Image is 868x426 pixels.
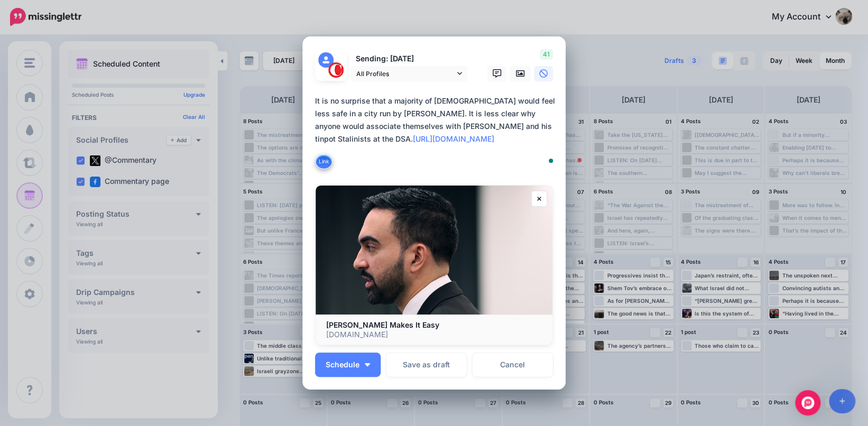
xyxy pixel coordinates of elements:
[315,154,333,170] button: Link
[356,68,455,79] span: All Profiles
[328,62,344,78] img: 291864331_468958885230530_187971914351797662_n-bsa127305.png
[315,353,381,377] button: Schedule
[386,353,467,377] button: Save as draft
[326,361,359,368] span: Schedule
[326,330,542,339] p: [DOMAIN_NAME]
[315,95,558,171] textarea: To enrich screen reader interactions, please activate Accessibility in Grammarly extension settings
[365,363,370,366] img: arrow-down-white.png
[318,52,334,68] img: user_default_image.png
[326,320,439,329] b: [PERSON_NAME] Makes It Easy
[315,95,558,145] div: It is no surprise that a majority of [DEMOGRAPHIC_DATA] would feel less safe in a city run by [PE...
[795,390,820,415] div: Open Intercom Messenger
[472,353,553,377] a: Cancel
[540,49,553,60] span: 41
[351,66,467,81] a: All Profiles
[316,186,552,314] img: Mamdani Makes It Easy
[351,53,467,65] p: Sending: [DATE]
